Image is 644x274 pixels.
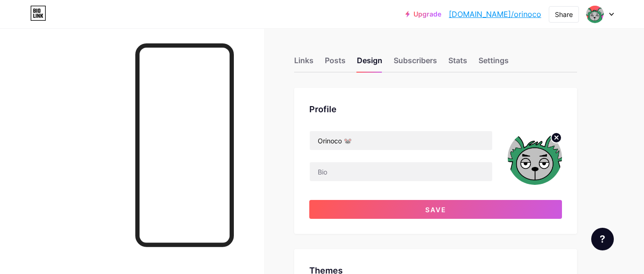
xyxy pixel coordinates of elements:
input: Name [310,131,492,150]
span: Save [425,206,446,214]
a: [DOMAIN_NAME]/orinoco [449,8,541,20]
img: orinoco [586,5,604,23]
div: Subscribers [394,55,437,72]
input: Bio [310,162,492,181]
div: Profile [309,103,562,116]
a: Upgrade [405,10,441,18]
div: Settings [479,55,509,72]
button: Save [309,200,562,219]
div: Stats [448,55,467,72]
div: Posts [325,55,346,72]
div: Links [294,55,314,72]
img: orinoco [508,131,562,185]
div: Design [357,55,382,72]
div: Share [555,9,573,19]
